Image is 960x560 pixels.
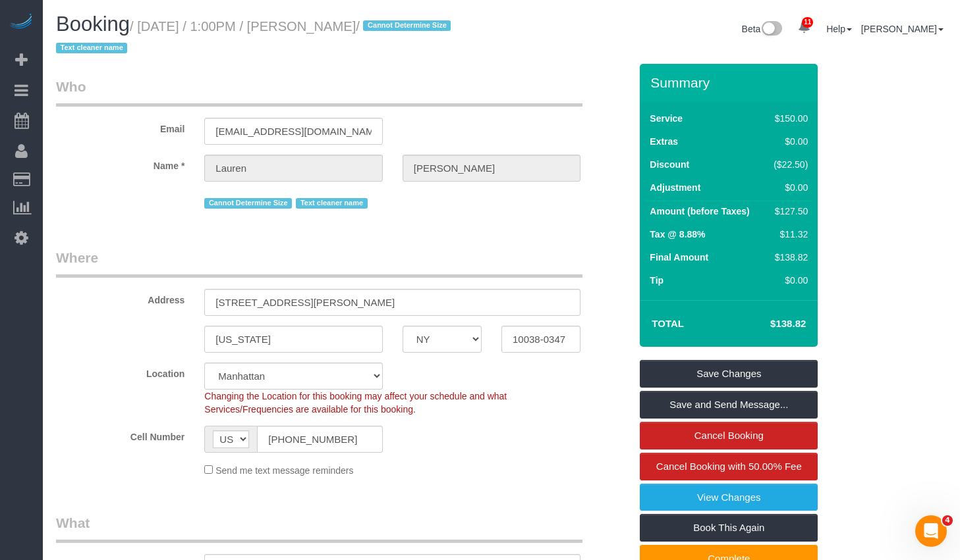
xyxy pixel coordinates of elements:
[650,135,678,148] label: Extras
[769,228,808,241] div: $11.32
[861,24,944,34] a: [PERSON_NAME]
[656,461,802,472] span: Cancel Booking with 50.00% Fee
[46,118,194,136] label: Email
[46,426,194,444] label: Cell Number
[826,24,852,34] a: Help
[650,205,749,218] label: Amount (before Taxes)
[56,13,130,36] span: Booking
[769,251,808,264] div: $138.82
[640,484,818,511] a: View Changes
[731,318,806,330] h4: $138.82
[204,326,382,353] input: City
[204,155,382,182] input: First Name
[650,251,708,264] label: Final Amount
[769,274,808,287] div: $0.00
[769,158,808,171] div: ($22.50)
[204,118,382,145] input: Email
[296,198,367,209] span: Text cleaner name
[56,19,455,56] small: / [DATE] / 1:00PM / [PERSON_NAME]
[56,77,582,107] legend: Who
[46,155,194,172] label: Name *
[640,391,818,419] a: Save and Send Message...
[56,248,582,278] legend: Where
[769,205,808,218] div: $127.50
[204,198,292,209] span: Cannot Determine Size
[802,17,813,28] span: 11
[363,20,451,31] span: Cannot Determine Size
[650,112,683,125] label: Service
[760,21,782,38] img: New interface
[791,13,817,42] a: 11
[650,158,689,171] label: Discount
[650,228,705,241] label: Tax @ 8.88%
[742,24,783,34] a: Beta
[8,13,34,32] img: Automaid Logo
[56,513,582,543] legend: What
[942,515,953,526] span: 4
[204,391,507,415] span: Changing the Location for this booking may affect your schedule and what Services/Frequencies are...
[640,360,818,388] a: Save Changes
[257,426,382,453] input: Cell Number
[652,318,684,329] strong: Total
[650,181,700,194] label: Adjustment
[501,326,580,353] input: Zip Code
[650,274,664,287] label: Tip
[640,514,818,542] a: Book This Again
[769,112,808,125] div: $150.00
[46,289,194,307] label: Address
[403,155,580,182] input: Last Name
[769,135,808,148] div: $0.00
[640,453,818,480] a: Cancel Booking with 50.00% Fee
[915,515,947,547] iframe: Intercom live chat
[640,422,818,449] a: Cancel Booking
[46,363,194,380] label: Location
[56,43,127,53] span: Text cleaner name
[215,465,353,476] span: Send me text message reminders
[769,181,808,194] div: $0.00
[650,75,811,90] h3: Summary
